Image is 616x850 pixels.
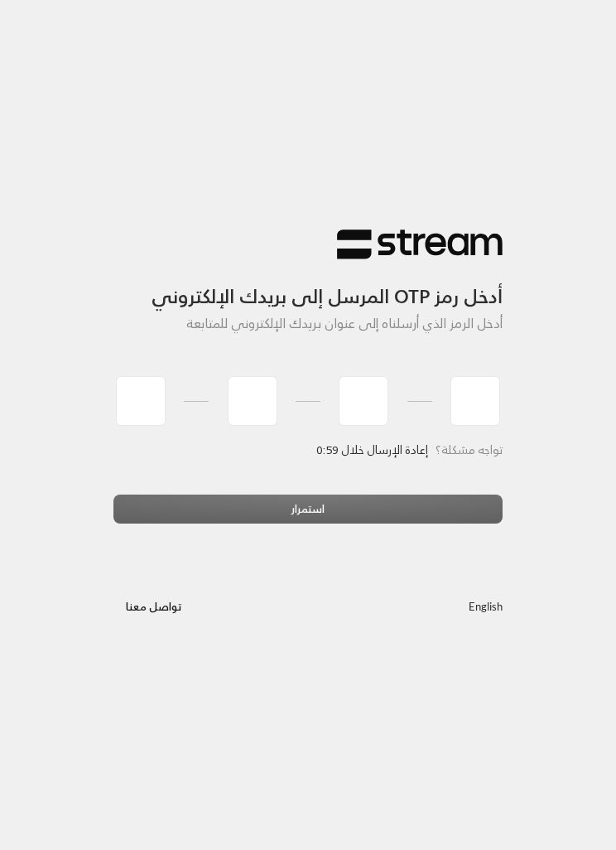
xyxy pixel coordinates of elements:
[113,597,195,616] a: تواصل معنا
[113,316,503,331] h5: أدخل الرمز الذي أرسلناه إلى عنوان بريدك الإلكتروني للمتابعة
[337,229,503,261] img: Stream Logo
[317,439,428,460] span: إعادة الإرسال خلال 0:59
[469,593,503,622] a: English
[436,439,503,460] span: تواجه مشكلة؟
[113,260,503,308] h3: أدخل رمز OTP المرسل إلى بريدك الإلكتروني
[113,593,195,622] button: تواصل معنا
